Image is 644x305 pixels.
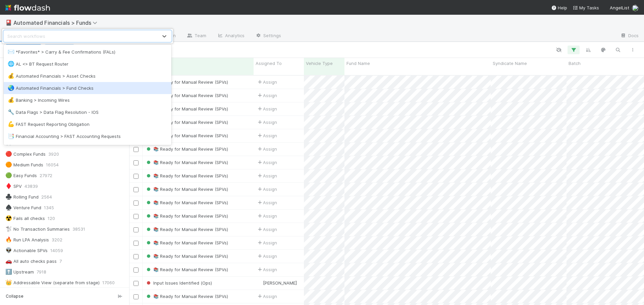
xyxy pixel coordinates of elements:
div: AL <> BT Request Router [8,61,167,67]
span: 🔧 [8,109,14,115]
div: Search workflows [7,33,45,40]
div: *Favorites* > Carry & Fee Confirmations (FALs) [8,49,167,55]
div: Automated Financials > Asset Checks [8,73,167,79]
span: 🌏 [8,85,14,91]
span: 🌐 [8,61,14,67]
span: 💪 [8,121,14,127]
div: Banking > Incoming Wires [8,97,167,103]
div: FAST Request Reporting Obligation [8,121,167,128]
span: 💰 [8,73,14,79]
div: Data Flags > Data Flag Resolution - IOS [8,109,167,116]
div: Automated Financials > Fund Checks [8,85,167,91]
span: 💰 [8,97,14,103]
span: ✉️ [8,49,14,55]
span: 📑 [8,133,14,139]
div: Financial Accounting > FAST Accounting Requests [8,133,167,140]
